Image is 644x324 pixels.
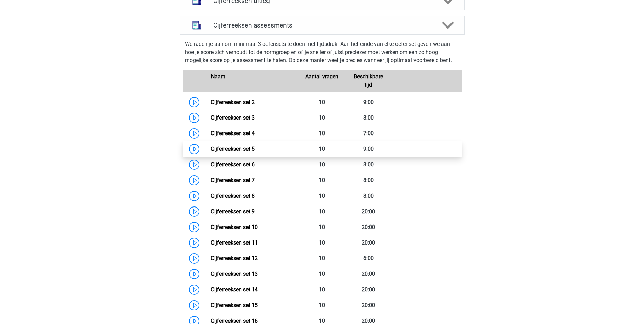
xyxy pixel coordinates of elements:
a: Cijferreeksen set 12 [211,255,258,262]
a: Cijferreeksen set 3 [211,114,255,121]
a: Cijferreeksen set 7 [211,177,255,183]
div: Beschikbare tijd [345,73,392,89]
a: Cijferreeksen set 4 [211,130,255,137]
a: Cijferreeksen set 9 [211,208,255,215]
div: Aantal vragen [299,73,345,89]
a: assessments Cijferreeksen assessments [177,16,467,35]
h4: Cijferreeksen assessments [213,21,431,29]
a: Cijferreeksen set 15 [211,302,258,308]
a: Cijferreeksen set 14 [211,286,258,293]
a: Cijferreeksen set 8 [211,193,255,199]
a: Cijferreeksen set 6 [211,161,255,168]
p: We raden je aan om minimaal 3 oefensets te doen met tijdsdruk. Aan het einde van elke oefenset ge... [185,40,459,65]
a: Cijferreeksen set 13 [211,271,258,277]
a: Cijferreeksen set 11 [211,239,258,246]
img: cijferreeksen assessments [188,17,205,34]
a: Cijferreeksen set 2 [211,99,255,105]
a: Cijferreeksen set 16 [211,318,258,324]
a: Cijferreeksen set 5 [211,146,255,152]
div: Naam [206,73,299,89]
a: Cijferreeksen set 10 [211,224,258,230]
